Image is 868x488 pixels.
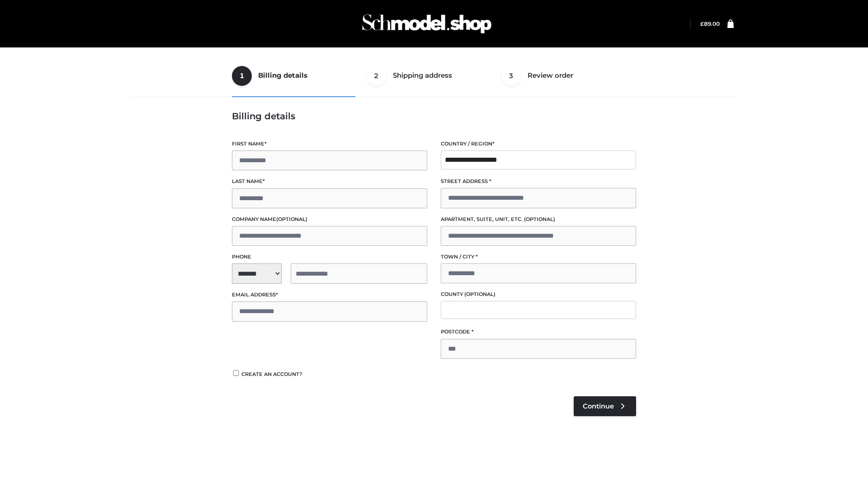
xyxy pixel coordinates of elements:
[232,177,427,186] label: Last name
[441,328,636,336] label: Postcode
[232,215,427,224] label: Company name
[464,291,495,297] span: (optional)
[441,290,636,299] label: County
[276,216,307,222] span: (optional)
[232,253,427,261] label: Phone
[441,140,636,148] label: Country / Region
[441,177,636,186] label: Street address
[574,396,636,416] a: Continue
[232,140,427,148] label: First name
[700,20,720,27] a: £89.00
[441,253,636,261] label: Town / City
[232,370,240,376] input: Create an account?
[700,20,704,27] span: £
[232,291,427,299] label: Email address
[700,20,720,27] bdi: 89.00
[359,6,495,42] img: Schmodel Admin 964
[241,371,302,377] span: Create an account?
[232,111,636,122] h3: Billing details
[441,215,636,224] label: Apartment, suite, unit, etc.
[583,402,614,410] span: Continue
[524,216,555,222] span: (optional)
